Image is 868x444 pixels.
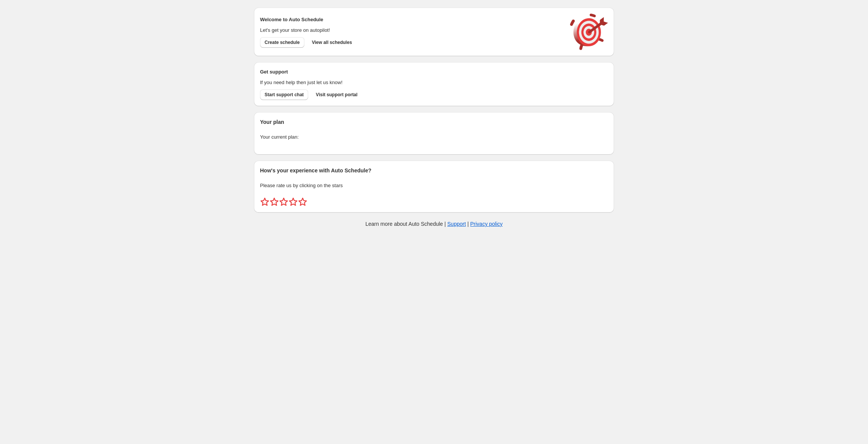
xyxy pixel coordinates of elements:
span: View all schedules [312,39,352,45]
button: Create schedule [260,37,304,48]
a: Support [447,221,466,227]
a: Visit support portal [311,89,362,100]
h2: How's your experience with Auto Schedule? [260,167,608,174]
p: If you need help then just let us know! [260,79,562,86]
span: Create schedule [265,39,300,45]
h2: Your plan [260,118,608,126]
a: Start support chat [260,89,308,100]
p: Please rate us by clicking on the stars [260,182,608,189]
h2: Get support [260,68,562,76]
p: Your current plan: [260,133,608,141]
h2: Welcome to Auto Schedule [260,16,562,23]
p: Learn more about Auto Schedule | | [365,220,503,228]
span: Start support chat [265,92,304,98]
span: Visit support portal [316,92,357,98]
a: Privacy policy [470,221,503,227]
p: Let's get your store on autopilot! [260,27,562,34]
button: View all schedules [307,37,357,48]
